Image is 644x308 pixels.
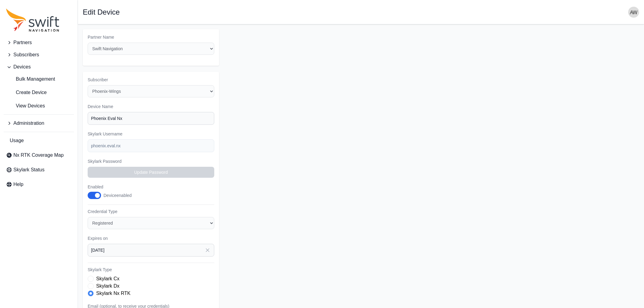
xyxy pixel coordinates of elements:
a: Help [4,178,74,191]
span: Devices [13,63,31,71]
span: Skylark Status [13,166,44,173]
div: Device enabled [103,192,132,198]
label: Skylark Cx [96,275,119,282]
a: View Devices [4,100,74,112]
input: YYYY-MM-DD [88,244,214,257]
span: View Devices [6,102,45,110]
a: Create Device [4,86,74,99]
select: Subscriber [88,85,214,97]
span: Help [13,181,23,188]
a: Usage [4,135,74,147]
button: Subscribers [4,49,74,61]
span: Bulk Management [6,75,55,83]
label: Device Name [88,103,214,110]
span: Administration [13,120,44,127]
button: Devices [4,61,74,73]
span: Partners [13,39,32,46]
input: example-user [88,139,214,152]
a: Nx RTK Coverage Map [4,149,74,161]
label: Skylark Nx RTK [96,290,131,297]
label: Skylark Username [88,131,214,137]
input: Device #01 [88,112,214,125]
label: Skylark Dx [96,282,119,290]
button: Update Password [88,167,214,178]
img: user photo [628,7,639,18]
button: Administration [4,117,74,129]
span: Create Device [6,89,47,96]
span: Usage [10,137,24,144]
span: Nx RTK Coverage Map [13,152,64,159]
h1: Edit Device [83,9,120,16]
button: Partners [4,37,74,49]
div: Skylark Type [88,275,214,297]
label: Partner Name [88,34,214,40]
label: Credential Type [88,208,214,215]
a: Bulk Management [4,73,74,85]
label: Expires on [88,235,214,241]
span: Subscribers [13,51,39,58]
label: Skylark Type [88,267,214,273]
a: Skylark Status [4,164,74,176]
label: Skylark Password [88,158,214,164]
label: Enabled [88,184,138,190]
label: Subscriber [88,77,214,83]
select: Partner Name [88,43,214,55]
